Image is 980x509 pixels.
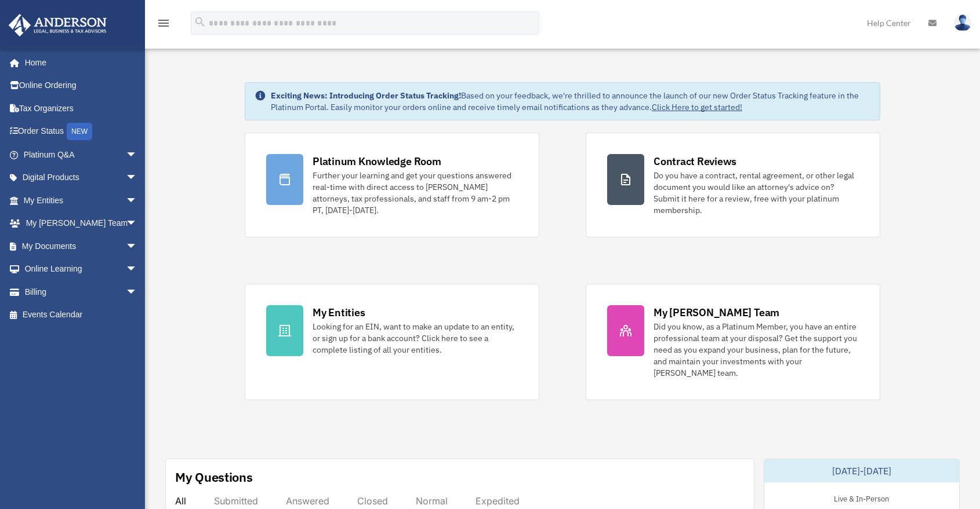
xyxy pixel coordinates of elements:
[8,280,155,303] a: Billingarrow_drop_down
[175,468,253,486] div: My Questions
[126,258,149,281] span: arrow_drop_down
[271,90,461,101] strong: Exciting News: Introducing Order Status Tracking!
[67,123,92,140] div: NEW
[764,459,960,482] div: [DATE]-[DATE]
[416,495,448,507] div: Normal
[8,235,155,258] a: My Documentsarrow_drop_down
[245,133,539,237] a: Platinum Knowledge Room Further your learning and get your questions answered real-time with dire...
[126,212,149,236] span: arrow_drop_down
[357,495,388,507] div: Closed
[245,284,539,400] a: My Entities Looking for an EIN, want to make an update to an entity, or sign up for a bank accoun...
[313,321,518,356] div: Looking for an EIN, want to make an update to an entity, or sign up for a bank account? Click her...
[157,20,170,30] a: menu
[8,303,155,327] a: Events Calendar
[476,495,520,507] div: Expedited
[654,321,859,379] div: Did you know, as a Platinum Member, you have an entire professional team at your disposal? Get th...
[5,14,110,36] img: Anderson Advisors Platinum Portal
[157,16,170,30] i: menu
[8,120,155,144] a: Order StatusNEW
[194,16,206,28] i: search
[8,143,155,166] a: Platinum Q&Aarrow_drop_down
[654,170,859,216] div: Do you have a contract, rental agreement, or other legal document you would like an attorney's ad...
[8,51,149,74] a: Home
[654,154,736,169] div: Contract Reviews
[8,166,155,189] a: Digital Productsarrow_drop_down
[8,97,155,120] a: Tax Organizers
[8,74,155,97] a: Online Ordering
[652,102,742,112] a: Click Here to get started!
[214,495,258,507] div: Submitted
[8,212,155,235] a: My [PERSON_NAME] Teamarrow_drop_down
[313,305,365,320] div: My Entities
[126,143,149,167] span: arrow_drop_down
[654,305,779,320] div: My [PERSON_NAME] Team
[175,495,186,507] div: All
[313,170,518,216] div: Further your learning and get your questions answered real-time with direct access to [PERSON_NAM...
[126,166,149,190] span: arrow_drop_down
[586,133,880,237] a: Contract Reviews Do you have a contract, rental agreement, or other legal document you would like...
[126,235,149,258] span: arrow_drop_down
[126,280,149,304] span: arrow_drop_down
[271,90,870,113] div: Based on your feedback, we're thrilled to announce the launch of our new Order Status Tracking fe...
[313,154,441,169] div: Platinum Knowledge Room
[586,284,880,400] a: My [PERSON_NAME] Team Did you know, as a Platinum Member, you have an entire professional team at...
[286,495,329,507] div: Answered
[126,189,149,213] span: arrow_drop_down
[8,258,155,281] a: Online Learningarrow_drop_down
[954,14,971,31] img: User Pic
[825,492,898,504] div: Live & In-Person
[8,189,155,212] a: My Entitiesarrow_drop_down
